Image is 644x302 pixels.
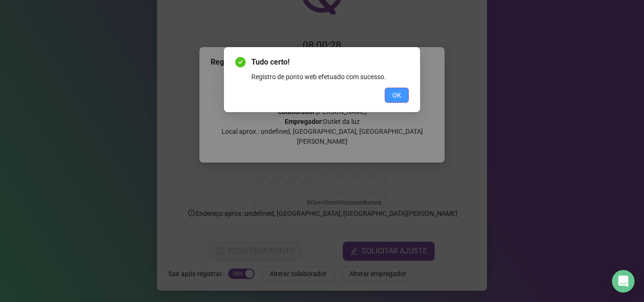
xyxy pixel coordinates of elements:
[251,57,409,68] span: Tudo certo!
[251,72,409,82] div: Registro de ponto web efetuado com sucesso.
[385,88,409,103] button: OK
[392,90,401,100] span: OK
[612,270,635,293] div: Open Intercom Messenger
[235,57,246,67] span: check-circle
